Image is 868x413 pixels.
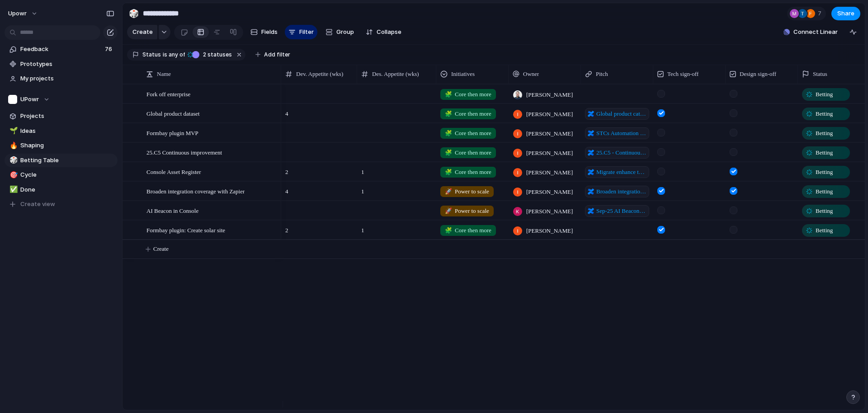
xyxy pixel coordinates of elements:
[813,70,827,79] span: Status
[129,7,139,19] div: 🎲
[9,141,16,151] div: 🔥
[818,9,824,18] span: 7
[585,186,649,197] a: Broaden integration coverage with Zapier
[780,25,841,39] button: Connect Linear
[445,206,489,216] span: Power to scale
[105,45,114,54] span: 76
[372,70,419,79] span: Des. Appetite (wks)
[816,168,833,177] span: Betting
[362,25,405,39] button: Collapse
[596,129,646,138] span: STCs Automation Plugin
[526,149,573,158] span: [PERSON_NAME]
[585,166,649,178] a: Migrate enhance the Asset Register
[445,148,491,157] span: Core then more
[161,50,187,60] button: isany of
[9,170,16,180] div: 🎯
[146,205,198,216] span: AI Beacon in Console
[200,51,232,59] span: statuses
[596,187,646,196] span: Broaden integration coverage with Zapier
[445,130,452,136] span: 🧩
[167,51,185,59] span: any of
[5,139,118,152] a: 🔥Shaping
[9,126,16,136] div: 🌱
[127,6,141,21] button: 🎲
[250,48,296,61] button: Add filter
[445,188,452,195] span: 🚀
[358,182,436,196] span: 1
[146,127,198,138] span: Formbay plugin MVP
[285,25,317,39] button: Filter
[526,90,573,99] span: [PERSON_NAME]
[445,227,452,234] span: 🧩
[8,156,17,165] button: 🎲
[5,154,118,167] a: 🎲Betting Table
[186,50,234,60] button: 2 statuses
[163,51,167,59] span: is
[282,221,357,235] span: 2
[445,207,452,214] span: 🚀
[526,129,573,138] span: [PERSON_NAME]
[816,148,833,157] span: Betting
[5,183,118,197] a: ✅Done
[816,90,833,99] span: Betting
[20,60,114,69] span: Prototypes
[146,89,190,99] span: Fork off enterprise
[445,91,452,98] span: 🧩
[9,155,16,165] div: 🎲
[526,168,573,177] span: [PERSON_NAME]
[816,129,833,138] span: Betting
[8,127,17,136] button: 🌱
[596,206,646,216] span: Sep-25 AI Beacon inside Console to improve Customer Self-Service Feedback pitch
[20,185,114,194] span: Done
[596,70,608,79] span: Pitch
[445,169,452,175] span: 🧩
[526,110,573,119] span: [PERSON_NAME]
[816,187,833,196] span: Betting
[5,168,118,182] a: 🎯Cycle
[20,156,114,165] span: Betting Table
[282,163,357,177] span: 2
[8,9,27,18] span: upowr
[296,70,343,79] span: Dev. Appetite (wks)
[740,70,776,79] span: Design sign-off
[445,110,452,117] span: 🧩
[9,184,16,195] div: ✅
[5,42,118,56] a: Feedback76
[20,112,114,121] span: Projects
[20,141,114,150] span: Shaping
[146,166,201,177] span: Console Asset Register
[282,182,357,196] span: 4
[585,108,649,120] a: Global product catalogue dataset
[8,141,17,150] button: 🔥
[321,25,359,39] button: Group
[377,28,401,37] span: Collapse
[596,148,646,157] span: 25.C5 - Continuous improvement pitch items
[523,70,539,79] span: Owner
[585,205,649,217] a: Sep-25 AI Beacon inside Console to improve Customer Self-Service Feedback pitch
[831,7,860,20] button: Share
[127,25,157,39] button: Create
[336,28,354,37] span: Group
[142,51,161,59] span: Status
[445,187,489,196] span: Power to scale
[596,168,646,177] span: Migrate enhance the Asset Register
[5,109,118,123] a: Projects
[451,70,475,79] span: Initiatives
[4,6,42,21] button: upowr
[526,188,573,197] span: [PERSON_NAME]
[5,57,118,71] a: Prototypes
[282,104,357,118] span: 4
[596,109,646,118] span: Global product catalogue dataset
[837,9,854,18] span: Share
[445,168,491,177] span: Core then more
[20,74,114,83] span: My projects
[816,206,833,216] span: Betting
[667,70,698,79] span: Tech sign-off
[146,147,222,157] span: 25.C5 Continuous improvement
[20,95,39,104] span: UPowr
[261,28,278,37] span: Fields
[200,51,208,58] span: 2
[5,197,118,211] button: Create view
